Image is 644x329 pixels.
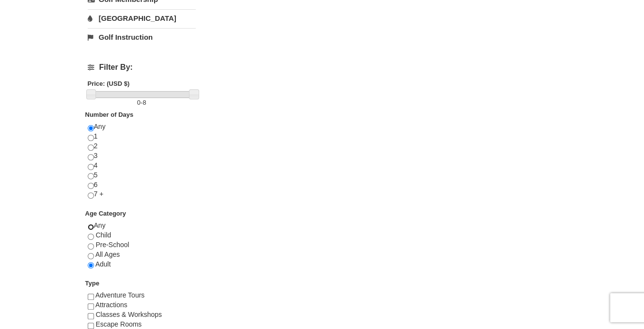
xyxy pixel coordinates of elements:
span: 0 [137,99,141,106]
span: Attractions [95,301,127,309]
span: Adult [95,260,111,268]
h4: Filter By: [88,63,196,72]
span: Classes & Workshops [95,311,162,318]
a: Golf Instruction [88,28,196,46]
strong: Type [85,280,99,287]
span: 8 [142,99,146,106]
strong: Age Category [85,210,126,217]
a: [GEOGRAPHIC_DATA] [88,9,196,27]
div: Any [88,221,196,279]
strong: Price: (USD $) [88,80,130,87]
span: Pre-School [95,241,129,249]
span: Adventure Tours [95,291,145,299]
span: All Ages [95,251,120,258]
strong: Number of Days [85,111,134,118]
span: Child [95,231,111,239]
label: - [88,98,196,108]
span: Escape Rooms [95,320,141,328]
div: Any 1 2 3 4 5 6 7 + [88,122,196,209]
